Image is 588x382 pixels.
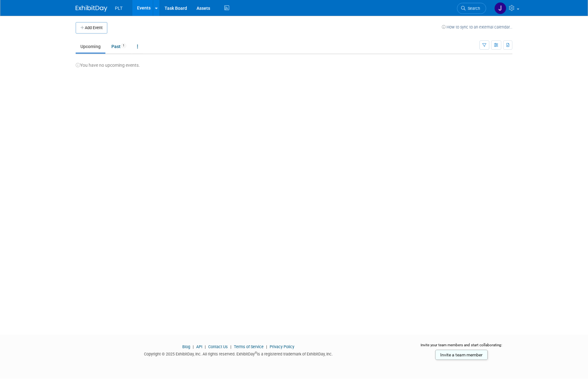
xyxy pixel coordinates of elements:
div: Invite your team members and start collaborating: [410,342,513,352]
span: | [265,344,269,349]
a: Terms of Service [234,344,264,349]
sup: ® [255,351,257,354]
span: You have no upcoming events. [76,63,140,68]
a: Past1 [107,40,131,52]
span: Search [466,6,480,11]
img: James Kolpin [494,2,506,14]
button: Add Event [76,22,107,34]
span: 1 [121,43,126,48]
div: Copyright © 2025 ExhibitDay, Inc. All rights reserved. ExhibitDay is a registered trademark of Ex... [76,350,401,357]
span: | [229,344,233,349]
img: ExhibitDay [76,5,107,12]
a: Contact Us [208,344,228,349]
a: Blog [182,344,190,349]
a: How to sync to an external calendar... [442,25,512,29]
a: API [196,344,202,349]
a: Invite a team member [435,350,488,360]
span: | [203,344,207,349]
a: Privacy Policy [270,344,294,349]
a: Upcoming [76,40,105,52]
span: | [191,344,195,349]
span: PLT [115,6,123,11]
a: Search [457,3,486,14]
